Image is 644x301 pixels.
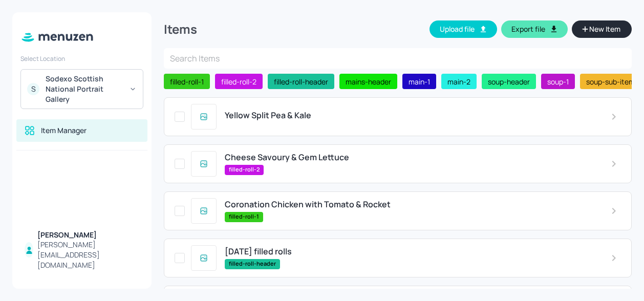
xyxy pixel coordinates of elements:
[41,125,87,136] div: Item Manager
[484,76,534,87] span: soup-header
[225,200,391,209] span: Coronation Chicken with Tomato & Rocket
[572,20,632,38] button: New Item
[217,76,261,87] span: filled-roll-2
[443,76,475,87] span: main-2
[270,76,332,87] span: filled-roll-header
[268,74,334,89] div: filled-roll-header
[46,74,123,104] div: Sodexo Scottish National Portrait Gallery
[430,20,497,38] button: Upload file
[37,230,139,240] div: [PERSON_NAME]
[588,24,621,35] span: New Item
[164,21,197,37] div: Items
[541,74,575,89] div: soup-1
[441,74,477,89] div: main-2
[339,74,397,89] div: mains-header
[225,165,264,174] span: filled-roll-2
[20,54,143,63] div: Select Location
[164,74,210,89] div: filled-roll-1
[215,74,263,89] div: filled-roll-2
[402,74,436,89] div: main-1
[166,76,208,87] span: filled-roll-1
[225,111,311,120] span: Yellow Split Pea & Kale
[164,48,632,69] input: Search Items
[225,247,292,256] span: [DATE] filled rolls
[37,240,139,270] div: [PERSON_NAME][EMAIL_ADDRESS][DOMAIN_NAME]
[341,76,395,87] span: mains-header
[543,76,573,87] span: soup-1
[501,20,568,38] button: Export file
[482,74,536,89] div: soup-header
[225,153,349,162] span: Cheese Savoury & Gem Lettuce
[27,83,39,95] div: S
[225,260,280,268] span: filled-roll-header
[404,76,434,87] span: main-1
[225,212,263,221] span: filled-roll-1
